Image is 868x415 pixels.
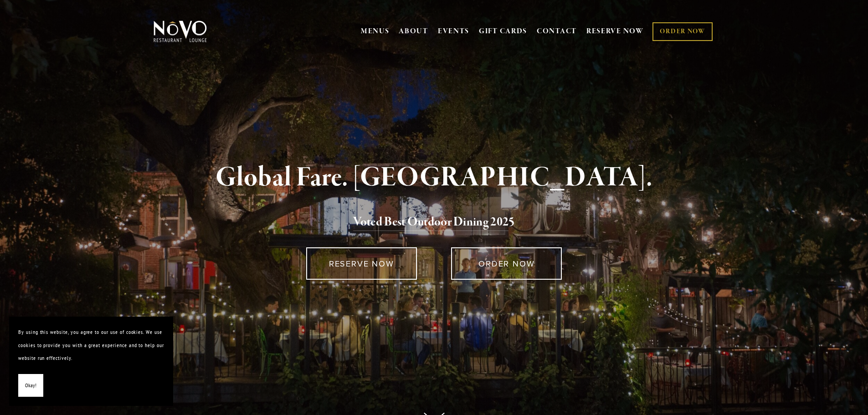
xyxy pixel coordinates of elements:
[216,160,652,195] strong: Global Fare. [GEOGRAPHIC_DATA].
[169,213,700,232] h2: 5
[537,23,577,40] a: CONTACT
[361,27,390,36] a: MENUS
[353,214,508,231] a: Voted Best Outdoor Dining 202
[399,27,428,36] a: ABOUT
[25,379,36,392] span: Okay!
[18,326,164,365] p: By using this website, you agree to our use of cookies. We use cookies to provide you with a grea...
[9,317,173,406] section: Cookie banner
[18,374,43,397] button: Okay!
[586,23,644,40] a: RESERVE NOW
[152,20,209,43] img: Novo Restaurant &amp; Lounge
[306,247,417,280] a: RESERVE NOW
[652,22,712,41] a: ORDER NOW
[438,27,469,36] a: EVENTS
[479,23,527,40] a: GIFT CARDS
[451,247,562,280] a: ORDER NOW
